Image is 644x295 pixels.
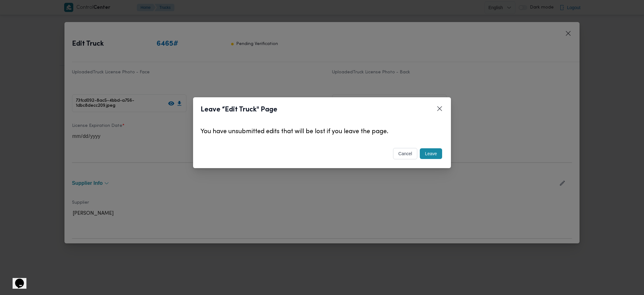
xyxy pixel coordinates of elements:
button: cancel [393,148,418,159]
p: You have unsubmitted edits that will be lost if you leave the page. [201,128,443,136]
header: Leave “Edit Truck" Page [201,105,458,115]
button: Closes this modal window [436,105,443,112]
iframe: chat widget [6,270,26,289]
button: Leave [420,148,442,159]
